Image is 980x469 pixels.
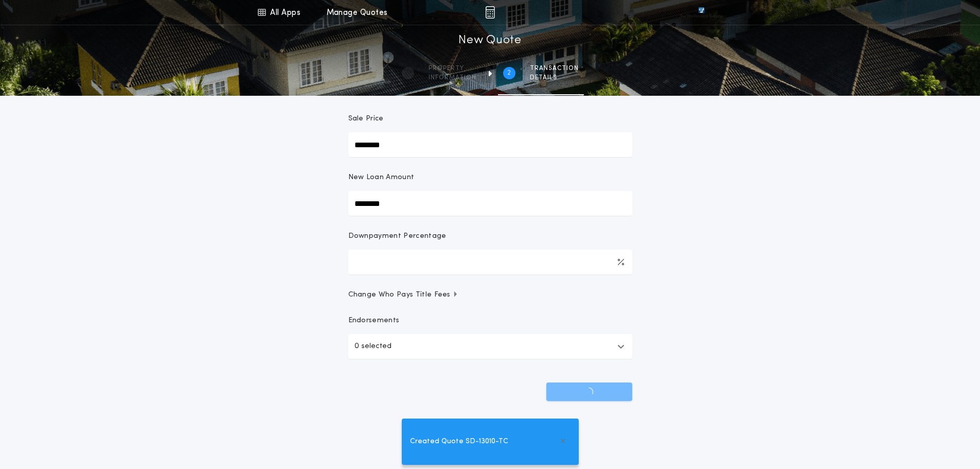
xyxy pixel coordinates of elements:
span: Property [429,64,476,73]
p: Sale Price [348,114,384,124]
span: Change Who Pays Title Fees [348,290,459,300]
p: Endorsements [348,316,632,326]
img: vs-icon [680,7,723,18]
input: Sale Price [348,132,632,157]
h2: 2 [507,69,511,77]
input: New Loan Amount [348,191,632,216]
img: img [485,6,495,19]
p: Downpayment Percentage [348,231,447,241]
span: Transaction [530,64,579,73]
span: Created Quote SD-13010-TC [410,436,508,447]
p: 0 selected [354,340,391,353]
span: information [429,74,476,82]
h1: New Quote [458,32,521,49]
span: details [530,74,579,82]
p: New Loan Amount [348,172,415,183]
input: Downpayment Percentage [348,250,632,274]
button: Change Who Pays Title Fees [348,290,632,300]
button: 0 selected [348,334,632,359]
